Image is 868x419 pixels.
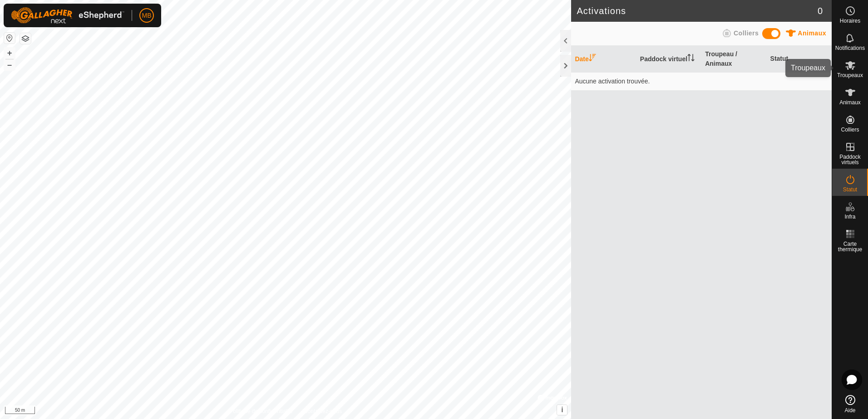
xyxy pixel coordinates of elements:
[561,406,563,414] span: i
[4,48,15,58] button: +
[841,127,859,132] span: Colliers
[844,214,855,219] span: Infra
[701,46,766,73] th: Troupeau / Animaux
[834,241,866,252] span: Carte thermique
[832,391,868,417] a: Aide
[571,46,636,73] th: Date
[734,29,759,37] span: Colliers
[589,55,596,63] p-sorticon: Activer pour trier
[687,55,695,63] p-sorticon: Activer pour trier
[840,18,860,24] span: Horaires
[636,46,701,73] th: Paddock virtuel
[571,72,832,90] td: Aucune activation trouvée.
[304,407,342,415] a: Contactez-nous
[837,73,863,78] span: Troupeaux
[844,408,855,413] span: Aide
[834,154,866,165] span: Paddock virtuels
[11,7,124,24] img: Logo Gallagher
[843,187,857,192] span: Statut
[818,4,823,18] span: 0
[839,100,861,105] span: Animaux
[142,11,152,20] span: MB
[4,33,15,44] button: Réinitialiser la carte
[20,33,31,44] button: Couches de carte
[229,407,292,415] a: Politique de confidentialité
[577,5,817,16] h2: Activations
[767,46,832,73] th: Statut
[798,29,826,37] span: Animaux
[835,45,865,51] span: Notifications
[4,59,15,70] button: –
[557,405,567,415] button: i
